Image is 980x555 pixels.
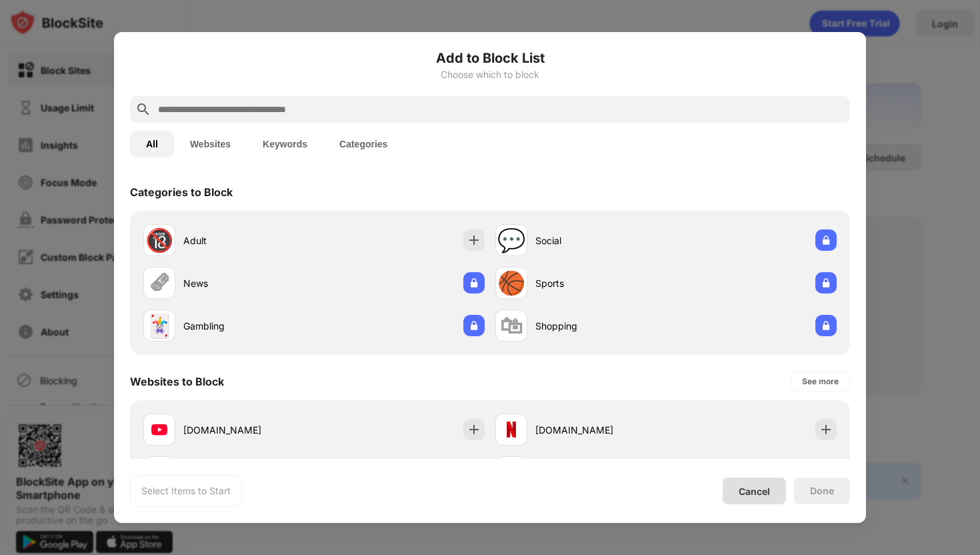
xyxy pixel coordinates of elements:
[130,375,224,388] div: Websites to Block
[183,276,314,290] div: News
[323,131,403,157] button: Categories
[130,48,850,68] h6: Add to Block List
[151,422,167,438] img: favicons
[130,69,850,80] div: Choose which to block
[497,269,525,297] div: 🏀
[145,312,173,340] div: 🃏
[145,227,173,254] div: 🔞
[247,131,323,157] button: Keywords
[174,131,247,157] button: Websites
[183,423,314,437] div: [DOMAIN_NAME]
[141,484,231,498] div: Select Items to Start
[802,375,839,388] div: See more
[739,486,770,497] div: Cancel
[183,319,314,333] div: Gambling
[535,319,666,333] div: Shopping
[500,312,523,340] div: 🛍
[535,233,666,247] div: Social
[183,233,314,247] div: Adult
[135,101,151,117] img: search.svg
[497,227,525,254] div: 💬
[535,276,666,290] div: Sports
[503,422,519,438] img: favicons
[535,423,666,437] div: [DOMAIN_NAME]
[148,269,171,297] div: 🗞
[130,131,174,157] button: All
[130,185,233,199] div: Categories to Block
[810,486,834,496] div: Done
